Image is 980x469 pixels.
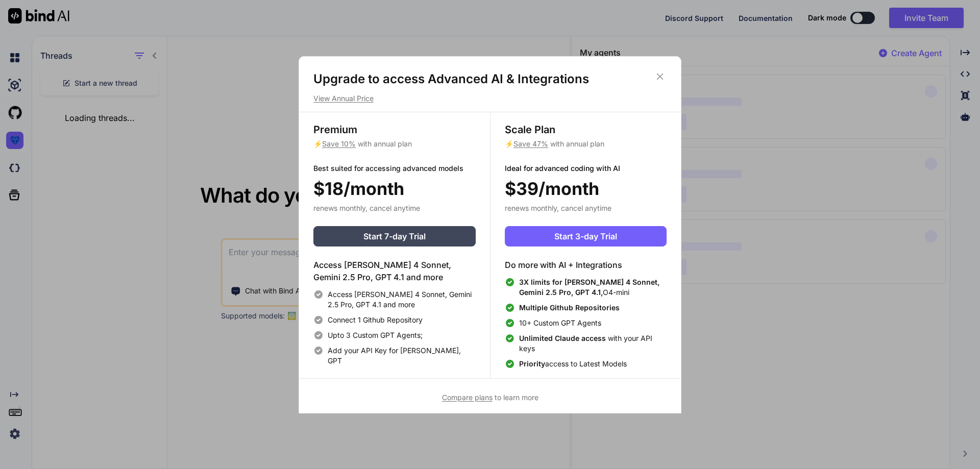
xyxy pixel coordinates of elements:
[505,163,667,174] p: Ideal for advanced coding with AI
[328,345,476,366] span: Add your API Key for [PERSON_NAME], GPT
[519,334,608,342] span: Unlimited Claude access
[313,259,476,283] h4: Access [PERSON_NAME] 4 Sonnet, Gemini 2.5 Pro, GPT 4.1 and more
[313,93,667,104] p: View Annual Price
[313,122,476,137] h3: Premium
[519,333,667,354] span: with your API keys
[328,289,476,310] span: Access [PERSON_NAME] 4 Sonnet, Gemini 2.5 Pro, GPT 4.1 and more
[442,393,493,402] span: Compare plans
[505,176,599,202] span: $39/month
[322,139,356,148] span: Save 10%
[313,176,404,202] span: $18/month
[519,278,659,297] span: 3X limits for [PERSON_NAME] 4 Sonnet, Gemini 2.5 Pro, GPT 4.1,
[519,303,620,312] span: Multiple Github Repositories
[313,139,476,149] p: ⚡ with annual plan
[519,359,545,368] span: Priority
[328,330,423,340] span: Upto 3 Custom GPT Agents;
[442,393,538,402] span: to learn more
[505,259,667,271] h4: Do more with AI + Integrations
[505,122,667,137] h3: Scale Plan
[519,359,627,369] span: access to Latest Models
[313,163,476,174] p: Best suited for accessing advanced models
[519,277,667,298] span: O4-mini
[313,71,667,87] h1: Upgrade to access Advanced AI & Integrations
[313,226,476,246] button: Start 7-day Trial
[554,230,617,242] span: Start 3-day Trial
[513,139,548,148] span: Save 47%
[363,230,426,242] span: Start 7-day Trial
[505,139,667,149] p: ⚡ with annual plan
[519,318,601,328] span: 10+ Custom GPT Agents
[505,204,611,212] span: renews monthly, cancel anytime
[313,204,420,212] span: renews monthly, cancel anytime
[505,226,667,246] button: Start 3-day Trial
[328,315,423,325] span: Connect 1 Github Repository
